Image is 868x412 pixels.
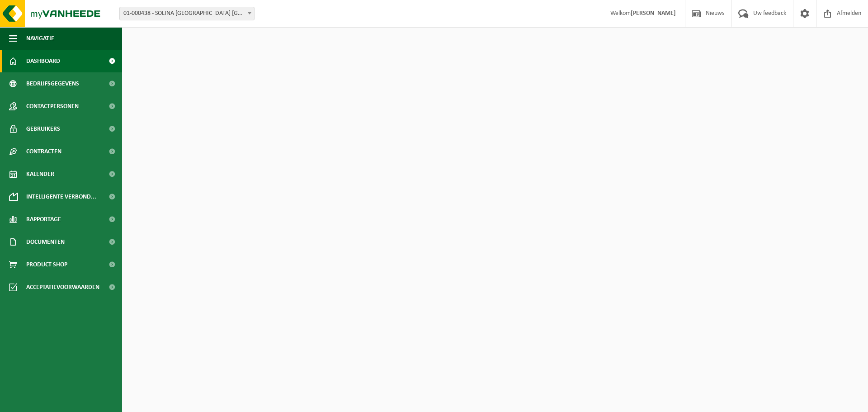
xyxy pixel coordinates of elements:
span: Dashboard [26,50,60,72]
span: Kalender [26,163,54,185]
span: Gebruikers [26,118,60,140]
span: Navigatie [26,27,54,50]
span: Acceptatievoorwaarden [26,276,99,298]
span: Bedrijfsgegevens [26,72,79,95]
span: Product Shop [26,253,67,276]
span: Contracten [26,140,61,163]
span: Contactpersonen [26,95,79,118]
span: 01-000438 - SOLINA BELGIUM NV/AG - EKE [119,7,255,20]
span: Intelligente verbond... [26,185,96,208]
iframe: chat widget [5,392,151,412]
span: Documenten [26,231,65,253]
span: Rapportage [26,208,61,231]
span: 01-000438 - SOLINA BELGIUM NV/AG - EKE [120,7,254,20]
strong: [PERSON_NAME] [631,10,676,17]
